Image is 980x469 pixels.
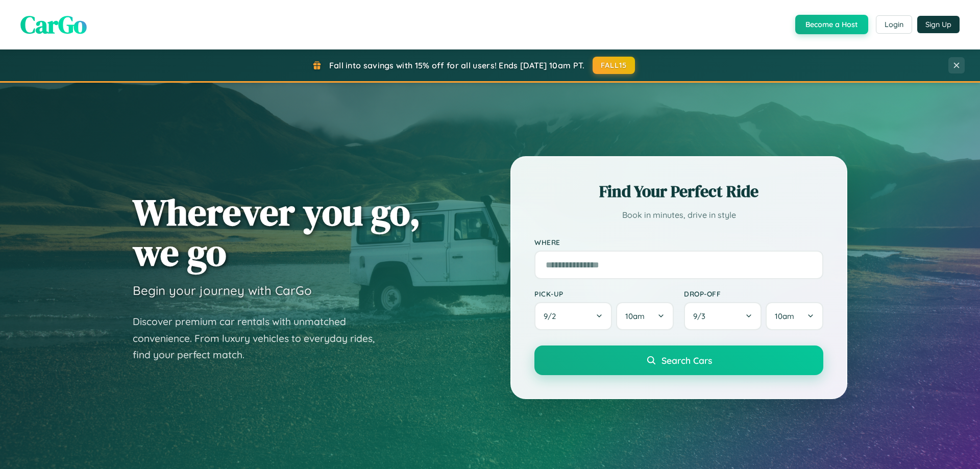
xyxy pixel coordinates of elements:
[795,15,868,34] button: Become a Host
[775,311,794,321] span: 10am
[133,283,312,298] h3: Begin your journey with CarGo
[917,16,960,33] button: Sign Up
[876,15,912,34] button: Login
[684,289,823,298] label: Drop-off
[616,302,674,330] button: 10am
[133,313,388,363] p: Discover premium car rentals with unmatched convenience. From luxury vehicles to everyday rides, ...
[693,311,710,321] span: 9 / 3
[534,238,823,246] label: Where
[684,302,762,330] button: 9/3
[329,60,585,70] span: Fall into savings with 15% off for all users! Ends [DATE] 10am PT.
[661,355,712,366] span: Search Cars
[534,180,823,203] h2: Find Your Perfect Ride
[766,302,823,330] button: 10am
[534,302,612,330] button: 9/2
[534,289,674,298] label: Pick-up
[133,192,421,273] h1: Wherever you go, we go
[625,311,645,321] span: 10am
[593,57,635,74] button: FALL15
[534,208,823,223] p: Book in minutes, drive in style
[20,8,87,41] span: CarGo
[544,311,561,321] span: 9 / 2
[534,345,823,375] button: Search Cars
